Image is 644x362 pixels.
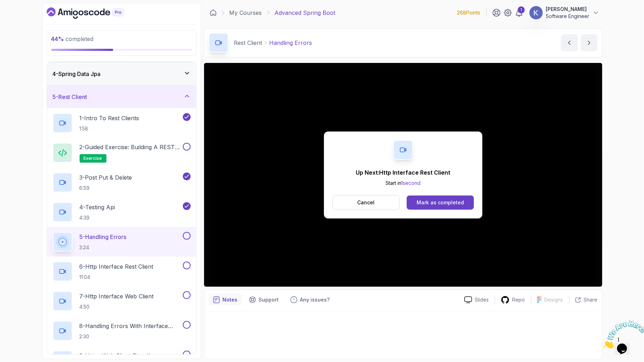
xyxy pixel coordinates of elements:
a: Dashboard [47,7,140,19]
a: Repo [495,296,531,304]
a: My Courses [230,8,262,17]
button: 1-Intro To Rest Clients1:58 [53,113,191,133]
p: 7 - Http Interface Web Client [80,292,154,300]
p: 268 Points [457,9,481,16]
span: 1 [3,3,6,9]
p: 11:04 [80,274,153,281]
p: 4:50 [80,303,154,310]
span: completed [51,35,94,42]
button: notes button [209,294,242,305]
button: next content [581,34,598,51]
p: Advanced Spring Boot [275,8,336,17]
img: user profile image [529,6,543,19]
button: Cancel [332,195,400,210]
button: user profile image[PERSON_NAME]Software Engineer [529,6,599,20]
h3: 5 - Rest Client [53,93,87,101]
p: 8 - Handling Errors With Interface Web Client [80,322,181,330]
p: Repo [512,296,525,303]
p: 2:30 [80,333,181,340]
span: exercise [84,156,102,161]
p: Up Next: Http Interface Rest Client [356,168,450,177]
p: Designs [545,296,563,303]
p: 6 - Http Interface Rest Client [80,262,153,271]
p: Handling Errors [269,39,312,47]
button: 7-Http Interface Web Client4:50 [53,291,191,311]
span: 1 second [401,180,420,186]
h3: 4 - Spring Data Jpa [53,70,101,78]
p: 4 - Testing Api [80,203,115,211]
p: 5 - Handling Errors [80,233,127,241]
p: 6:59 [80,185,132,192]
button: 5-Rest Client [47,86,196,108]
a: 1 [515,8,523,17]
button: 4-Spring Data Jpa [47,63,196,85]
p: Software Engineer [546,13,590,20]
span: 44 % [51,35,64,42]
p: 1:58 [80,125,139,132]
p: Support [259,296,279,303]
p: Start in [356,180,450,187]
p: Share [584,296,598,303]
p: Notes [223,296,238,303]
button: 6-Http Interface Rest Client11:04 [53,262,191,281]
a: Slides [459,296,495,304]
iframe: 4 - Handling Errors [204,63,602,287]
p: 1 - Intro To Rest Clients [80,114,139,122]
p: Rest Client [234,39,262,47]
button: 8-Handling Errors With Interface Web Client2:30 [53,321,191,341]
div: Mark as completed [417,199,464,206]
p: 2 - Guided Exercise: Building a REST Client [80,143,181,151]
p: Slides [475,296,489,303]
div: 1 [518,6,525,13]
iframe: chat widget [600,318,644,351]
button: 5-Handling Errors3:24 [53,232,191,252]
button: Support button [245,294,283,305]
button: Mark as completed [407,195,474,210]
p: 4:39 [80,214,115,221]
button: 4-Testing Api4:39 [53,202,191,222]
p: 9 - Using Web Client Directly [80,351,153,360]
a: Dashboard [210,9,217,16]
img: Chat attention grabber [3,3,47,31]
button: Feedback button [286,294,334,305]
p: 3:24 [80,244,127,251]
p: Cancel [357,199,375,206]
button: previous content [561,34,578,51]
p: Any issues? [300,296,330,303]
button: 3-Post Put & Delete6:59 [53,173,191,192]
p: [PERSON_NAME] [546,6,590,13]
button: 2-Guided Exercise: Building a REST Clientexercise [53,143,191,163]
button: Share [569,296,598,303]
p: 3 - Post Put & Delete [80,173,132,182]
